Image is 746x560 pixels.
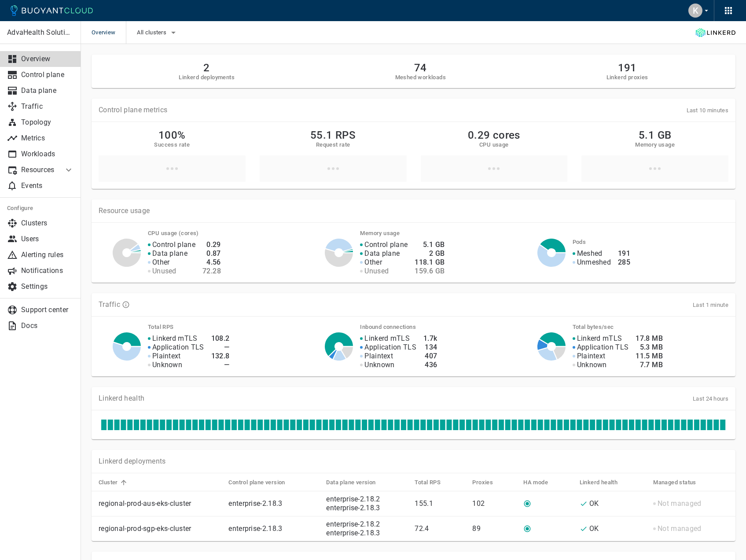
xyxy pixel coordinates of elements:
[415,524,465,533] p: 72.4
[364,258,382,267] p: Other
[152,240,195,249] p: Control plane
[21,321,74,330] p: Docs
[581,129,728,182] a: 5.1 GBMemory usage
[152,352,181,361] p: Plaintext
[99,499,221,508] p: regional-prod-aus-eks-cluster
[589,524,599,533] p: OK
[326,479,375,486] h5: Data plane version
[179,62,235,74] h2: 2
[99,479,118,486] h5: Cluster
[606,74,648,81] h5: Linkerd proxies
[364,352,393,361] p: Plaintext
[211,352,230,361] h4: 132.8
[472,479,493,486] h5: Proxies
[326,479,387,486] span: Data plane version
[658,524,701,533] p: Not managed
[154,141,190,148] h5: Success rate
[21,306,74,314] p: Support center
[179,74,235,81] h5: Linkerd deployments
[364,334,410,343] p: Linkerd mTLS
[364,249,400,258] p: Data plane
[636,334,663,343] h4: 17.8 MB
[137,26,179,39] button: All clusters
[653,479,696,486] h5: Managed status
[415,258,445,267] h4: 118.1 GB
[577,352,606,361] p: Plaintext
[415,479,452,486] span: Total RPS
[211,334,230,343] h4: 108.2
[364,361,394,369] p: Unknown
[523,479,559,486] span: HA mode
[468,129,520,141] h2: 0.29 cores
[99,457,166,466] p: Linkerd deployments
[658,499,701,508] p: Not managed
[211,361,230,369] h4: —
[472,524,516,533] p: 89
[618,249,630,258] h4: 191
[152,249,187,258] p: Data plane
[99,394,144,403] p: Linkerd health
[202,258,221,267] h4: 4.56
[415,249,445,258] h4: 2 GB
[152,334,198,343] p: Linkerd mTLS
[577,258,611,267] p: Unmeshed
[7,28,73,37] p: AdvaHealth Solutions
[423,361,437,369] h4: 436
[202,249,221,258] h4: 0.87
[21,102,74,111] p: Traffic
[326,520,380,528] a: enterprise-2.18.2
[158,129,186,141] h2: 100%
[21,235,74,243] p: Users
[228,499,282,508] a: enterprise-2.18.3
[99,206,728,215] p: Resource usage
[21,134,74,143] p: Metrics
[577,361,607,369] p: Unknown
[395,74,446,81] h5: Meshed workloads
[7,205,74,212] h5: Configure
[472,479,504,486] span: Proxies
[310,129,356,141] h2: 55.1 RPS
[316,141,350,148] h5: Request rate
[693,302,728,308] span: Last 1 minute
[152,267,176,276] p: Unused
[421,129,568,182] a: 0.29 coresCPU usage
[577,334,622,343] p: Linkerd mTLS
[636,352,663,361] h4: 11.5 MB
[152,258,170,267] p: Other
[326,504,380,512] a: enterprise-2.18.3
[364,343,416,352] p: Application TLS
[99,524,221,533] p: regional-prod-sgp-eks-cluster
[326,495,380,503] a: enterprise-2.18.2
[202,267,221,276] h4: 72.28
[21,251,74,259] p: Alerting rules
[395,62,446,74] h2: 74
[99,479,129,486] span: Cluster
[137,29,168,36] span: All clusters
[228,524,282,533] a: enterprise-2.18.3
[523,479,548,486] h5: HA mode
[687,107,729,114] span: Last 10 minutes
[580,479,629,486] span: Linkerd health
[606,62,648,74] h2: 191
[415,479,441,486] h5: Total RPS
[636,343,663,352] h4: 5.3 MB
[21,150,74,158] p: Workloads
[21,219,74,228] p: Clusters
[21,86,74,95] p: Data plane
[415,267,445,276] h4: 159.6 GB
[415,499,465,508] p: 155.1
[21,282,74,291] p: Settings
[364,240,408,249] p: Control plane
[423,352,437,361] h4: 407
[260,129,407,182] a: 55.1 RPSRequest rate
[589,499,599,508] p: OK
[618,258,630,267] h4: 285
[326,529,380,537] a: enterprise-2.18.3
[472,499,516,508] p: 102
[99,129,246,182] a: 100%Success rate
[122,301,130,309] svg: TLS data is compiled from traffic seen by Linkerd proxies. RPS and TCP bytes reflect both inbound...
[423,343,437,352] h4: 134
[653,479,708,486] span: Managed status
[635,141,675,148] h5: Memory usage
[639,129,671,141] h2: 5.1 GB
